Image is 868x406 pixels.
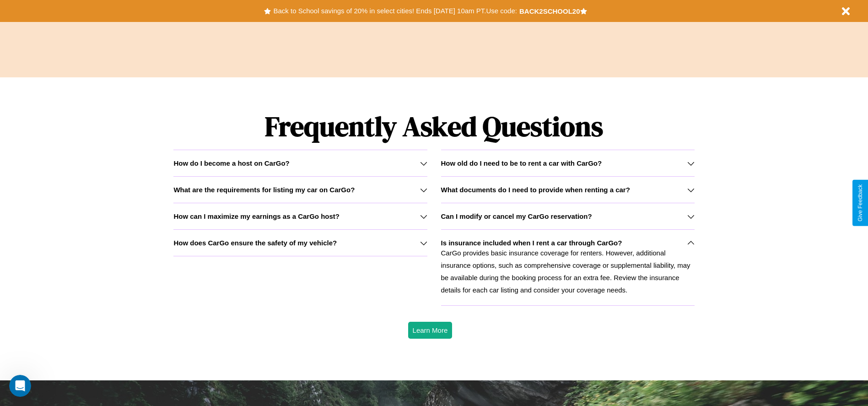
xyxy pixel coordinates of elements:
div: Give Feedback [857,184,863,222]
h3: Can I modify or cancel my CarGo reservation? [441,212,592,220]
h3: How can I maximize my earnings as a CarGo host? [173,212,340,220]
iframe: Intercom live chat [9,375,31,397]
h3: What are the requirements for listing my car on CarGo? [173,186,355,194]
h1: Frequently Asked Questions [173,103,694,150]
button: Back to School savings of 20% in select cities! Ends [DATE] 10am PT.Use code: [271,5,519,17]
p: CarGo provides basic insurance coverage for renters. However, additional insurance options, such ... [441,247,695,296]
h3: How does CarGo ensure the safety of my vehicle? [173,239,337,247]
h3: Is insurance included when I rent a car through CarGo? [441,239,622,247]
h3: How old do I need to be to rent a car with CarGo? [441,159,602,167]
h3: What documents do I need to provide when renting a car? [441,186,630,194]
h3: How do I become a host on CarGo? [173,159,289,167]
button: Learn More [408,322,453,339]
b: BACK2SCHOOL20 [519,7,580,15]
